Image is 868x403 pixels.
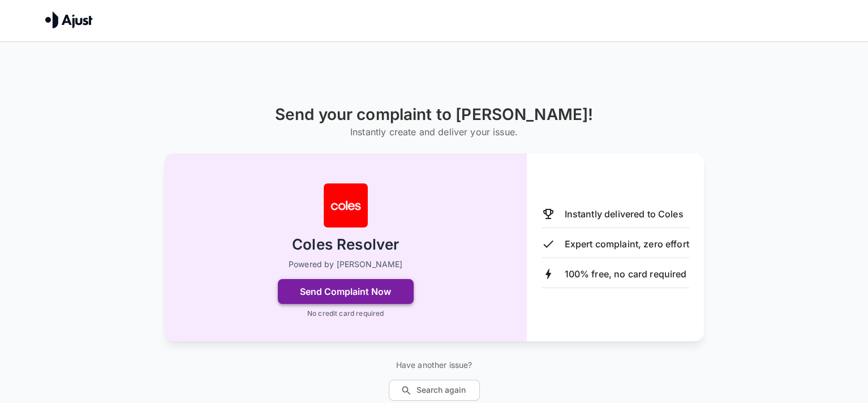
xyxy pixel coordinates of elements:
h6: Instantly create and deliver your issue. [275,124,594,140]
p: Instantly delivered to Coles [564,207,683,221]
button: Send Complaint Now [278,279,414,304]
img: Ajust [45,11,93,28]
p: Expert complaint, zero effort [564,237,689,251]
p: No credit card required [307,308,384,319]
p: Powered by [PERSON_NAME] [289,259,403,270]
h2: Coles Resolver [292,235,399,255]
p: 100% free, no card required [564,267,686,281]
button: Search again [389,380,480,401]
p: Have another issue? [389,359,480,371]
img: Coles [323,183,368,228]
h1: Send your complaint to [PERSON_NAME]! [275,105,594,124]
